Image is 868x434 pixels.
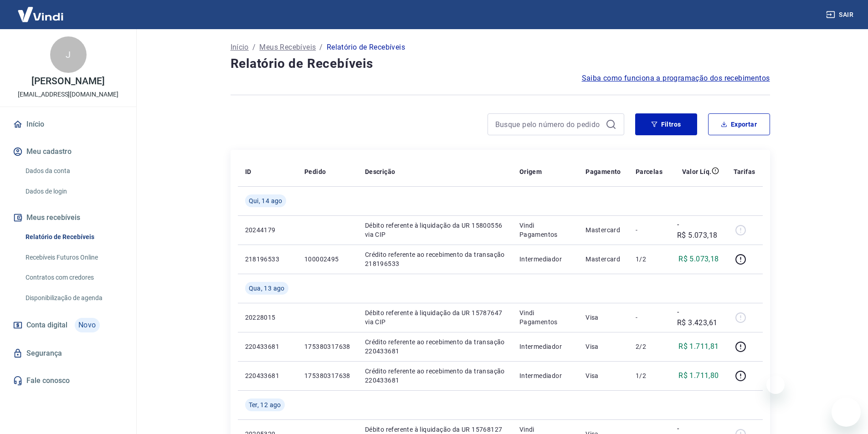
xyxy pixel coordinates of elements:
[249,196,282,205] span: Qui, 14 ago
[824,6,857,23] button: Sair
[677,306,719,328] p: -R$ 3.423,61
[682,167,712,176] p: Valor Líq.
[11,343,125,363] a: Segurança
[766,376,785,394] iframe: Fechar mensagem
[734,167,755,176] p: Tarifas
[586,342,621,351] p: Visa
[75,318,100,332] span: Novo
[252,42,256,53] p: /
[22,268,125,287] a: Contratos com credores
[231,42,249,53] a: Início
[319,42,323,53] p: /
[677,219,719,241] p: -R$ 5.073,18
[11,0,70,28] img: Vindi
[365,221,505,239] p: Débito referente à liquidação da UR 15800556 via CIP
[636,255,663,264] p: 1/2
[11,114,125,134] a: Início
[519,167,542,176] p: Origem
[636,225,663,235] p: -
[22,162,125,180] a: Dados da conta
[586,313,621,322] p: Visa
[245,313,290,322] p: 20228015
[231,55,770,73] h4: Relatório de Recebíveis
[11,371,125,391] a: Fale conosco
[304,342,350,351] p: 175380317638
[519,308,571,327] p: Vindi Pagamentos
[50,36,87,73] div: J
[586,167,621,176] p: Pagamento
[636,313,663,322] p: -
[365,250,505,268] p: Crédito referente ao recebimento da transação 218196533
[22,182,125,201] a: Dados de login
[304,371,350,380] p: 175380317638
[365,167,395,176] p: Descrição
[327,42,405,53] p: Relatório de Recebíveis
[636,371,663,380] p: 1/2
[22,248,125,267] a: Recebíveis Futuros Online
[26,319,67,332] span: Conta digital
[304,255,350,264] p: 100002495
[586,225,621,235] p: Mastercard
[519,255,571,264] p: Intermediador
[11,142,125,162] button: Meu cadastro
[249,400,281,409] span: Ter, 12 ago
[259,42,316,53] a: Meus Recebíveis
[519,221,571,239] p: Vindi Pagamentos
[245,371,290,380] p: 220433681
[31,77,104,86] p: [PERSON_NAME]
[678,254,719,265] p: R$ 5.073,18
[22,289,125,307] a: Disponibilização de agenda
[304,167,326,176] p: Pedido
[582,73,770,84] a: Saiba como funciona a programação dos recebimentos
[18,90,118,99] p: [EMAIL_ADDRESS][DOMAIN_NAME]
[245,255,290,264] p: 218196533
[678,370,719,381] p: R$ 1.711,80
[519,371,571,380] p: Intermediador
[495,117,602,131] input: Busque pelo número do pedido
[636,342,663,351] p: 2/2
[11,314,125,336] a: Conta digitalNovo
[636,167,663,176] p: Parcelas
[11,208,125,228] button: Meus recebíveis
[708,113,770,135] button: Exportar
[678,341,719,352] p: R$ 1.711,81
[365,367,505,385] p: Crédito referente ao recebimento da transação 220433681
[519,342,571,351] p: Intermediador
[832,398,861,427] iframe: Botão para abrir a janela de mensagens
[635,113,697,135] button: Filtros
[586,371,621,380] p: Visa
[365,308,505,327] p: Débito referente à liquidação da UR 15787647 via CIP
[245,225,290,235] p: 20244179
[245,167,252,176] p: ID
[22,228,125,246] a: Relatório de Recebíveis
[365,337,505,356] p: Crédito referente ao recebimento da transação 220433681
[245,342,290,351] p: 220433681
[249,284,285,293] span: Qua, 13 ago
[586,255,621,264] p: Mastercard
